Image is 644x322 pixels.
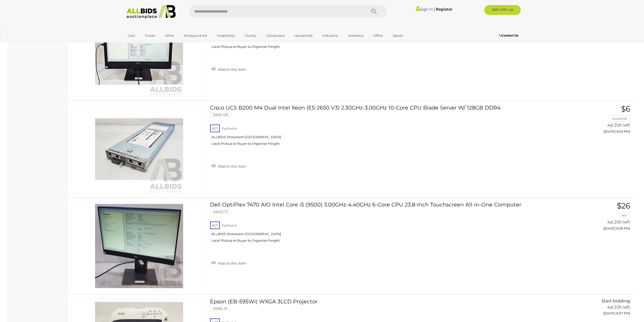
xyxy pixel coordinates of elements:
a: Watch this item [210,65,248,73]
a: Computers [263,31,288,40]
a: Watch this item [210,162,248,170]
a: Hospitality [214,31,238,40]
a: Jewellery [345,31,367,40]
a: Antiques & Art [180,31,210,40]
a: Cars [125,31,138,40]
a: Register [436,7,452,12]
img: 51985-41a.jpg [95,8,183,96]
a: Sports [389,31,406,40]
span: Watch this item [217,164,246,169]
img: 51681-516a.jpg [95,105,183,193]
a: Industrial [319,31,341,40]
button: Search [361,5,387,18]
b: Contact Us [499,33,518,37]
a: Trucks [141,31,158,40]
a: Office [370,31,386,40]
img: Allbids.com.au [124,5,178,19]
a: Dell OptiPlex 7470 AIO Intel Core i5 (9500) 3.00GHz-4.40GHz 6-Core CPU 23.8-Inch Touchscreen All-... [214,202,538,246]
a: Start bidding 4d 20h left ([DATE] 9:07 PM) [545,299,631,318]
a: Sign In [416,7,433,12]
span: $6 [621,104,630,114]
a: Charity [241,31,260,40]
span: $26 [617,201,630,210]
a: [GEOGRAPHIC_DATA] [125,40,167,48]
a: Wine [162,31,177,40]
a: Household [291,31,316,40]
a: $26 etri 4d 20h left ([DATE] 9:06 PM) [545,202,631,233]
span: | [434,6,435,12]
span: Watch this item [217,261,246,266]
span: Start bidding [601,298,630,303]
a: Contact Us [499,33,519,38]
a: Sell with us [484,5,521,15]
a: $6 souzahub 4d 20h left ([DATE] 9:05 PM) [545,105,631,136]
a: Dell OptiPlex 7450 AIO Intel Core I5 (6500) 3.20GHz-3.60GHz 4-Core CPU 23-Inch Non-Touchscreen Al... [214,8,538,53]
a: Watch this item [210,259,248,267]
img: 54652-17a.jpg [95,202,183,290]
a: Cisco UCS B200 M4 Dual Intel Xeon (E5-2650 V3) 2.30GHz-3.00GHz 10-Core CPU Blade Server W/ 128GB ... [214,105,538,150]
span: Watch this item [217,67,246,72]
